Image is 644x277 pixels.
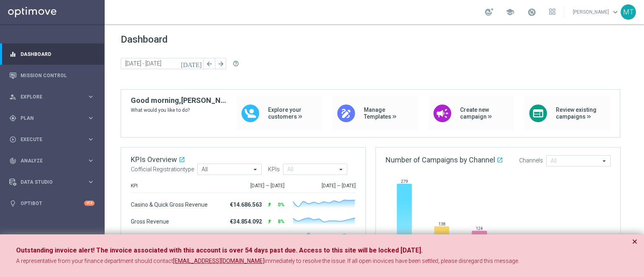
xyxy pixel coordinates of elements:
[9,136,95,143] button: play_circle_outline Execute keyboard_arrow_right
[9,94,95,100] button: person_search Explore keyboard_arrow_right
[9,93,87,101] div: Explore
[9,115,95,121] button: gps_fixed Plan keyboard_arrow_right
[9,200,95,207] button: lightbulb Optibot +10
[84,201,95,206] div: +10
[9,136,87,143] div: Execute
[87,178,95,186] i: keyboard_arrow_right
[9,115,87,122] div: Plan
[21,180,87,185] span: Data Studio
[16,258,173,264] span: A representative from your finance department should contact
[21,94,87,99] span: Explore
[87,157,95,164] i: keyboard_arrow_right
[506,8,514,16] span: school
[9,51,17,58] i: equalizer
[9,179,95,185] button: Data Studio keyboard_arrow_right
[87,93,95,101] i: keyboard_arrow_right
[21,137,87,142] span: Execute
[21,158,87,163] span: Analyze
[9,136,17,143] i: play_circle_outline
[9,157,17,164] i: track_changes
[21,193,84,214] a: Optibot
[9,157,87,164] div: Analyze
[9,193,95,214] div: Optibot
[632,237,638,246] button: Close
[21,65,95,86] a: Mission Control
[173,257,264,265] a: [EMAIL_ADDRESS][DOMAIN_NAME]
[9,200,17,207] i: lightbulb
[572,6,621,18] a: [PERSON_NAME]keyboard_arrow_down
[87,114,95,122] i: keyboard_arrow_right
[9,51,95,57] button: equalizer Dashboard
[9,115,17,122] i: gps_fixed
[9,72,95,79] button: Mission Control
[87,135,95,143] i: keyboard_arrow_right
[21,116,87,121] span: Plan
[16,246,423,254] strong: Outstanding invoice alert! The invoice associated with this account is over 54 days past due. Acc...
[9,93,17,101] i: person_search
[9,158,95,164] button: track_changes Analyze keyboard_arrow_right
[611,8,620,16] span: keyboard_arrow_down
[621,4,636,20] div: MT
[21,43,95,65] a: Dashboard
[9,65,95,86] div: Mission Control
[9,179,87,186] div: Data Studio
[9,43,95,65] div: Dashboard
[264,258,519,264] span: immediately to resolve the issue. If all open inovices have been settled, please disregard this m...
